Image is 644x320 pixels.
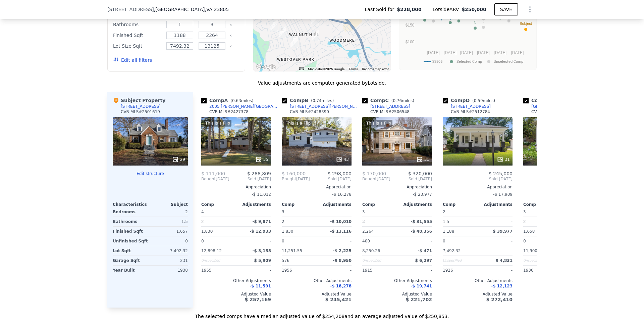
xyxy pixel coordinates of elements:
[279,27,286,38] div: 1845 Powhatan Ave
[362,248,380,253] span: 8,250.26
[390,176,432,182] span: Sold [DATE]
[362,239,370,243] span: 400
[520,21,532,26] text: Subject
[393,98,402,103] span: 0.76
[362,171,386,176] span: $ 170,000
[172,156,185,163] div: 29
[497,156,510,163] div: 31
[113,20,162,29] div: Bathrooms
[433,6,462,13] span: Lotside ARV
[201,278,271,283] div: Other Adjustments
[252,192,271,197] span: -$ 11,012
[282,171,306,176] span: $ 160,000
[107,80,537,86] div: Value adjustments are computer generated by Lotside .
[397,202,432,207] div: Adjustments
[310,176,352,182] span: Sold [DATE]
[152,266,188,275] div: 1938
[443,104,491,109] a: [STREET_ADDRESS]
[250,284,271,288] span: -$ 11,591
[443,239,445,243] span: 0
[237,266,271,275] div: -
[282,239,284,243] span: 0
[107,6,154,13] span: [STREET_ADDRESS]
[411,284,432,288] span: -$ 19,741
[232,98,241,103] span: 0.63
[336,156,349,163] div: 43
[479,266,513,275] div: -
[457,59,482,64] text: Selected Comp
[237,207,271,217] div: -
[362,176,390,182] div: [DATE]
[398,236,432,246] div: -
[253,248,271,253] span: -$ 3,155
[432,59,442,64] text: 23805
[523,202,558,207] div: Comp
[477,50,490,55] text: [DATE]
[113,266,149,275] div: Year Built
[523,291,593,297] div: Adjusted Value
[494,59,523,64] text: Unselected Comp
[523,104,574,109] a: [GEOGRAPHIC_DATA]
[113,217,149,226] div: Bathrooms
[152,227,188,236] div: 1,657
[493,229,513,234] span: $ 39,977
[308,98,336,103] span: ( miles)
[282,184,352,190] div: Appreciation
[362,210,365,214] span: 3
[282,291,352,297] div: Adjusted Value
[531,109,571,115] div: CVR MLS # 2515868
[237,236,271,246] div: -
[443,202,478,207] div: Comp
[362,229,374,234] span: 2,264
[313,98,322,103] span: 0.74
[113,236,149,246] div: Unfinished Sqft
[443,266,476,275] div: 1926
[443,184,513,190] div: Appreciation
[229,24,232,26] button: Clear
[416,156,429,163] div: 31
[229,45,232,48] button: Clear
[201,202,236,207] div: Comp
[460,50,473,55] text: [DATE]
[462,7,486,12] span: $250,000
[493,192,513,197] span: -$ 17,909
[523,239,526,243] span: 0
[154,6,229,13] span: , [GEOGRAPHIC_DATA]
[494,3,518,15] button: SAVE
[201,104,279,109] a: 2005 [PERSON_NAME][GEOGRAPHIC_DATA]
[282,266,315,275] div: 1956
[152,207,188,217] div: 2
[370,109,410,115] div: CVR MLS # 2506548
[201,266,235,275] div: 1955
[209,109,249,115] div: CVR MLS # 2427378
[523,3,537,16] button: Show Options
[113,31,162,40] div: Finished Sqft
[348,67,358,71] a: Terms (opens in new tab)
[290,109,329,115] div: CVR MLS # 2428390
[284,120,312,127] div: This is a Flip
[523,229,535,234] span: 1,658
[523,217,557,226] div: 2
[362,184,432,190] div: Appreciation
[121,104,161,109] div: [STREET_ADDRESS]
[299,67,304,70] button: Keyboard shortcuts
[107,308,537,320] div: The selected comps have a median adjusted value of $254,208 and an average adjusted value of $250...
[496,258,513,263] span: $ 4,831
[270,20,278,32] div: 1759 Varina Ave
[408,171,432,176] span: $ 320,000
[523,266,557,275] div: 1930
[365,6,397,13] span: Last Sold for
[312,30,319,41] div: 1939 Burks St
[201,97,256,104] div: Comp A
[443,291,513,297] div: Adjusted Value
[228,98,256,103] span: ( miles)
[362,256,396,265] div: Unspecified
[370,104,410,109] div: [STREET_ADDRESS]
[282,97,336,104] div: Comp B
[201,176,216,182] span: Bought
[255,63,277,72] img: Google
[113,227,149,236] div: Finished Sqft
[282,217,315,226] div: 2
[365,120,392,127] div: This is a Flip
[201,256,235,265] div: Unspecified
